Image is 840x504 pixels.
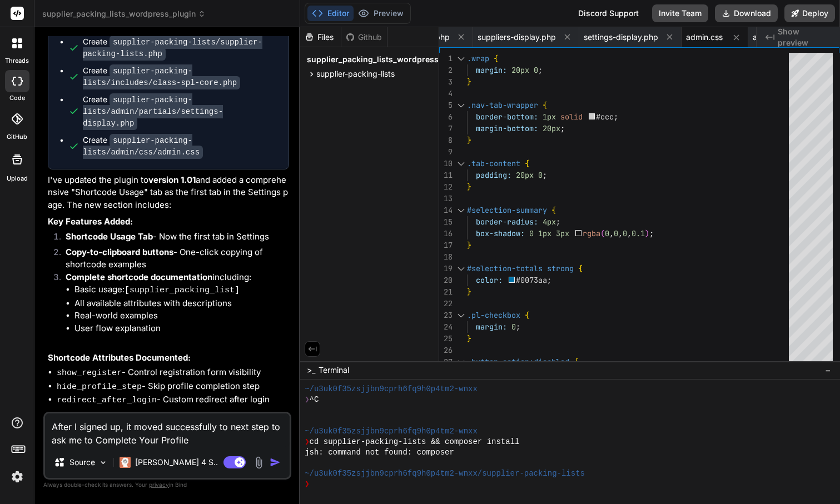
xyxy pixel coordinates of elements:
span: >_ [307,365,315,376]
div: Click to collapse the range. [454,310,468,321]
span: #ccc [596,112,614,122]
div: 20 [439,275,453,286]
img: Claude 4 Sonnet [120,457,131,468]
span: 20px [511,65,529,75]
div: Click to collapse the range. [454,53,468,64]
span: supplier-packing-lists [316,68,395,79]
strong: Shortcode Attributes Documented: [48,352,191,363]
span: ) [645,228,649,238]
button: − [823,361,833,379]
div: Discord Support [571,4,645,22]
li: - Control registration form visibility [57,366,289,380]
span: , [609,228,614,238]
code: [supplier_packing_list] [125,286,240,295]
div: Create [83,94,277,129]
div: 5 [439,99,453,111]
span: .nav-tab-wrapper [467,100,538,110]
span: supplier_packing_lists_wordpress_plugin [42,8,206,19]
span: margin: [476,65,507,75]
span: .pl-checkbox [467,310,520,320]
span: 0 [529,228,534,238]
span: box-shadow: [476,228,525,238]
span: 4px [543,217,556,227]
span: #selection-totals [467,263,543,273]
strong: Shortcode Usage Tab [66,231,153,242]
div: 22 [439,298,453,310]
strong: Copy-to-clipboard buttons [66,247,173,257]
li: - Skip profile completion step [57,380,289,394]
img: settings [8,467,27,486]
p: Always double-check its answers. Your in Bind [43,480,291,490]
code: show_register [57,368,122,378]
li: All available attributes with descriptions [74,297,289,310]
li: - Now the first tab in Settings [57,231,289,246]
span: ~/u3uk0f35zsjjbn9cprh6fq9h0p4tm2-wnxx [305,384,478,395]
div: 2 [439,64,453,76]
button: Deploy [784,4,835,22]
span: { [574,357,578,367]
span: jsh: command not found: composer [305,447,454,458]
img: attachment [252,456,265,469]
span: suppliers-display.php [478,32,556,43]
div: 4 [439,88,453,99]
strong: version 1.01 [148,174,196,185]
span: } [467,240,471,250]
span: ; [560,123,565,133]
li: Real-world examples [74,310,289,322]
span: supplier_packing_lists_wordpress_plugin [307,54,467,65]
div: Create [83,134,277,158]
div: 16 [439,228,453,239]
button: Editor [307,6,354,21]
div: 1 [439,53,453,64]
div: 8 [439,134,453,146]
span: 0 [623,228,627,238]
div: Create [83,65,277,88]
span: } [467,77,471,87]
span: ; [547,275,551,285]
code: hide_profile_step [57,382,142,392]
div: Click to collapse the range. [454,99,468,111]
span: .tab-content [467,158,520,168]
span: settings-display.php [584,32,658,43]
span: #0073aa [516,275,547,285]
span: margin-bottom: [476,123,538,133]
code: supplier-packing-lists/supplier-packing-lists.php [83,36,262,61]
span: Terminal [319,365,349,376]
code: supplier-packing-lists/admin/css/admin.css [83,134,203,159]
span: border-bottom: [476,112,538,122]
div: Github [341,32,387,43]
span: color: [476,275,503,285]
span: ~/u3uk0f35zsjjbn9cprh6fq9h0p4tm2-wnxx [305,426,478,437]
span: .wrap [467,53,489,63]
li: including: [57,271,289,347]
span: ; [556,217,560,227]
span: ; [516,322,520,332]
code: supplier-packing-lists/includes/class-spl-core.php [83,64,240,89]
span: rgba [583,228,600,238]
div: 24 [439,321,453,333]
div: Click to collapse the range. [454,356,468,368]
span: { [551,205,556,215]
div: 21 [439,286,453,298]
span: cd supplier-packing-lists && composer install [310,437,520,447]
div: 14 [439,204,453,216]
div: 3 [439,76,453,88]
span: border-radius: [476,217,538,227]
span: privacy [149,481,169,488]
span: } [467,135,471,145]
span: #selection-summary [467,205,547,215]
label: Upload [7,174,28,183]
div: 6 [439,111,453,123]
div: 27 [439,356,453,368]
span: ~/u3uk0f35zsjjbn9cprh6fq9h0p4tm2-wnxx/supplier-packing-lists [305,468,585,479]
div: 25 [439,333,453,345]
span: { [494,53,498,63]
div: 26 [439,345,453,356]
span: admin.css [686,32,723,43]
button: Invite Team [652,4,708,22]
span: { [525,310,529,320]
li: User flow explanation [74,322,289,335]
img: Pick Models [98,458,108,467]
span: , [627,228,632,238]
span: strong [547,263,574,273]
